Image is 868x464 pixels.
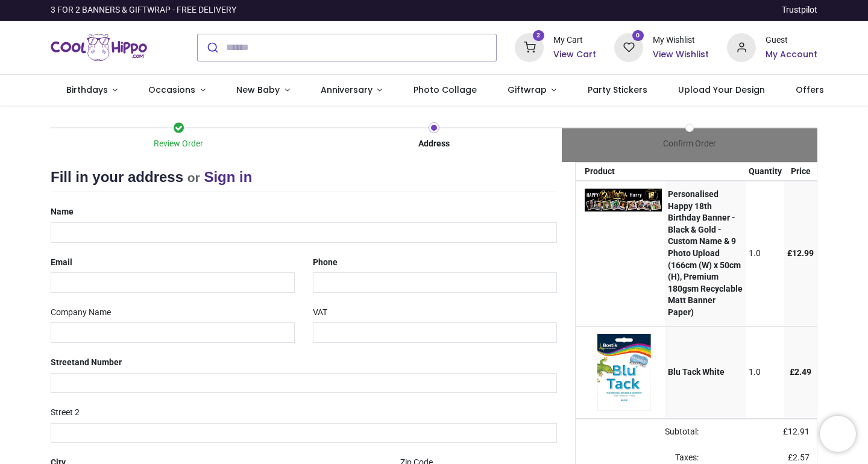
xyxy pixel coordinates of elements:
[51,252,72,273] label: Email
[788,453,810,462] span: £
[588,84,647,96] span: Party Stickers
[313,252,338,273] label: Phone
[187,171,200,184] small: or
[133,75,221,106] a: Occasions
[746,163,785,181] th: Quantity
[321,84,373,96] span: Anniversary
[749,248,782,260] div: 1.0
[653,49,709,61] a: View Wishlist
[632,30,644,42] sup: 0
[515,42,544,51] a: 2
[492,75,572,106] a: Giftwrap
[668,189,743,317] strong: Personalised Happy 18th Birthday Banner - Black & Gold - Custom Name & 9 Photo Upload (166cm (W) ...
[790,367,811,377] span: £
[51,75,133,106] a: Birthdays
[796,84,824,96] span: Offers
[51,202,74,222] label: Name
[553,34,596,46] div: My Cart
[51,4,236,16] div: 3 FOR 2 BANNERS & GIFTWRAP - FREE DELIVERY
[313,303,327,323] label: VAT
[766,49,817,61] a: My Account
[51,31,147,64] img: Cool Hippo
[51,403,80,423] label: Street 2
[562,138,817,150] div: Confirm Order
[533,30,544,42] sup: 2
[51,169,183,185] span: Fill in your address
[787,248,814,258] span: £
[305,75,398,106] a: Anniversary
[221,75,306,106] a: New Baby
[766,34,817,46] div: Guest
[782,4,817,16] a: Trustpilot
[784,163,817,181] th: Price
[788,427,810,436] span: 12.91
[792,248,814,258] span: 12.99
[783,427,810,436] span: £
[306,138,562,150] div: Address
[198,34,226,61] button: Submit
[794,367,811,377] span: 2.49
[51,303,111,323] label: Company Name
[66,84,108,96] span: Birthdays
[553,49,596,61] a: View Cart
[668,367,725,377] strong: Blu Tack White
[204,169,252,185] a: Sign in
[793,453,810,462] span: 2.57
[51,138,306,150] div: Review Order
[749,366,782,378] div: 1.0
[576,163,665,181] th: Product
[820,416,856,452] iframe: Brevo live chat
[51,353,122,373] label: Street
[75,357,122,367] span: and Number
[614,42,643,51] a: 0
[678,84,765,96] span: Upload Your Design
[576,419,706,445] td: Subtotal:
[236,84,280,96] span: New Baby
[585,334,662,411] img: [BLU-TACK-WHITE] Blu Tack White
[414,84,477,96] span: Photo Collage
[508,84,547,96] span: Giftwrap
[51,31,147,64] a: Logo of Cool Hippo
[148,84,195,96] span: Occasions
[585,189,662,212] img: w+H9OSQgJHPVQAAAABJRU5ErkJggg==
[653,34,709,46] div: My Wishlist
